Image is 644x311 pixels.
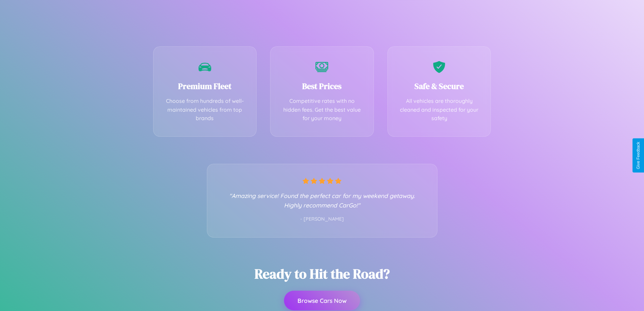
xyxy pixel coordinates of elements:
button: Browse Cars Now [284,291,360,310]
h3: Premium Fleet [164,81,246,92]
p: All vehicles are thoroughly cleaned and inspected for your safety [398,97,481,123]
p: "Amazing service! Found the perfect car for my weekend getaway. Highly recommend CarGo!" [221,191,424,210]
div: Give Feedback [636,142,641,169]
p: Competitive rates with no hidden fees. Get the best value for your money [281,97,363,123]
p: Choose from hundreds of well-maintained vehicles from top brands [164,97,246,123]
h3: Safe & Secure [398,81,481,92]
h2: Ready to Hit the Road? [255,265,390,283]
p: - [PERSON_NAME] [221,215,424,224]
h3: Best Prices [281,81,363,92]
